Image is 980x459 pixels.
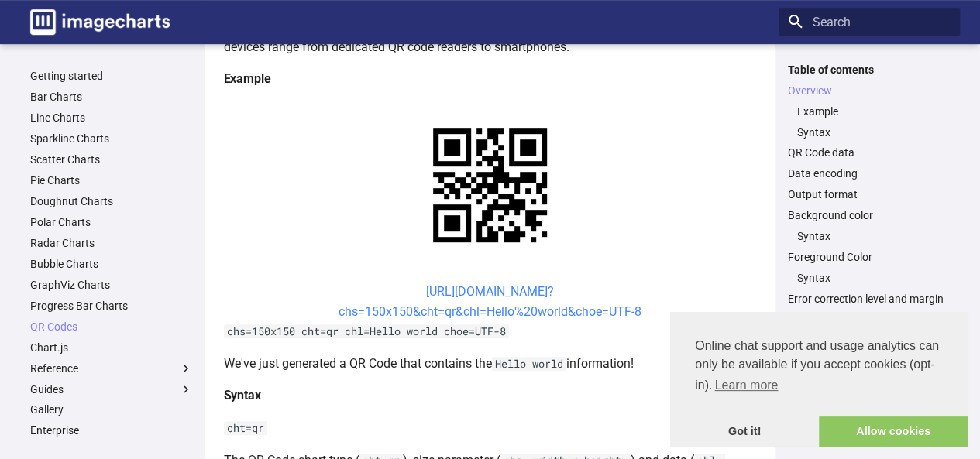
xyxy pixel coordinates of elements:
[788,146,951,159] a: QR Code data
[788,104,951,139] nav: Overview
[224,324,509,338] code: chs=150x150 cht=qr chl=Hello world choe=UTF-8
[30,111,193,125] a: Line Charts
[30,215,193,229] a: Polar Charts
[788,84,951,98] a: Overview
[30,361,193,375] label: Reference
[30,9,170,35] img: logo
[788,187,951,201] a: Output format
[788,229,951,243] nav: Background color
[24,3,176,41] a: Image-Charts documentation
[788,250,951,264] a: Foreground Color
[712,374,780,397] a: learn more about cookies
[30,132,193,146] a: Sparkline Charts
[30,382,193,396] label: Guides
[339,284,641,319] a: [URL][DOMAIN_NAME]?chs=150x150&cht=qr&chl=Hello%20world&choe=UTF-8
[492,357,566,371] code: Hello world
[30,341,193,355] a: Chart.js
[30,152,193,166] a: Scatter Charts
[788,208,951,222] a: Background color
[797,271,951,285] a: Syntax
[224,421,267,435] code: cht=qr
[30,194,193,208] a: Doughnut Charts
[819,416,968,447] a: allow cookies
[30,90,193,104] a: Bar Charts
[406,101,574,269] img: chart
[30,173,193,187] a: Pie Charts
[30,69,193,83] a: Getting started
[224,69,757,89] h4: Example
[30,299,193,313] a: Progress Bar Charts
[30,236,193,250] a: Radar Charts
[779,63,960,77] label: Table of contents
[30,402,193,416] a: Gallery
[779,8,960,36] input: Search
[779,63,960,307] nav: Table of contents
[797,104,951,118] a: Example
[30,320,193,334] a: QR Codes
[224,354,757,374] p: We've just generated a QR Code that contains the information!
[788,166,951,180] a: Data encoding
[224,385,757,406] h4: Syntax
[788,292,951,306] a: Error correction level and margin
[670,416,819,447] a: dismiss cookie message
[670,312,968,447] div: cookieconsent
[30,257,193,271] a: Bubble Charts
[797,229,951,243] a: Syntax
[30,278,193,292] a: GraphViz Charts
[797,125,951,139] a: Syntax
[695,337,943,397] span: Online chat support and usage analytics can only be available if you accept cookies (opt-in).
[788,271,951,285] nav: Foreground Color
[30,423,193,437] a: Enterprise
